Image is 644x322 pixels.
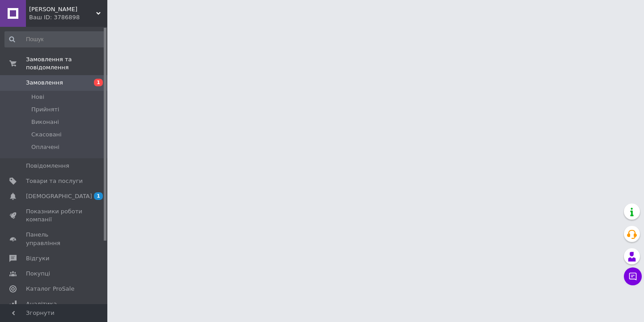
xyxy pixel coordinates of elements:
input: Пошук [4,31,106,47]
span: 1 [94,192,103,200]
span: Скасовані [31,131,62,139]
span: Замовлення та повідомлення [26,55,107,72]
span: Товари та послуги [26,177,83,185]
span: Замовлення [26,79,63,87]
span: Прийняті [31,106,59,114]
span: Каталог ProSale [26,285,74,293]
span: Покупці [26,270,50,278]
div: Ваш ID: 3786898 [29,13,107,21]
span: Нові [31,93,44,101]
span: Аналітика [26,300,57,308]
span: Панель управління [26,231,83,247]
span: Мері Кей Ніна [29,5,96,13]
span: Повідомлення [26,162,69,170]
span: Відгуки [26,254,49,263]
span: [DEMOGRAPHIC_DATA] [26,192,92,200]
span: Показники роботи компанії [26,208,83,224]
span: Оплачені [31,143,59,151]
span: Виконані [31,118,59,126]
span: 1 [94,79,103,86]
button: Чат з покупцем [624,267,642,285]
